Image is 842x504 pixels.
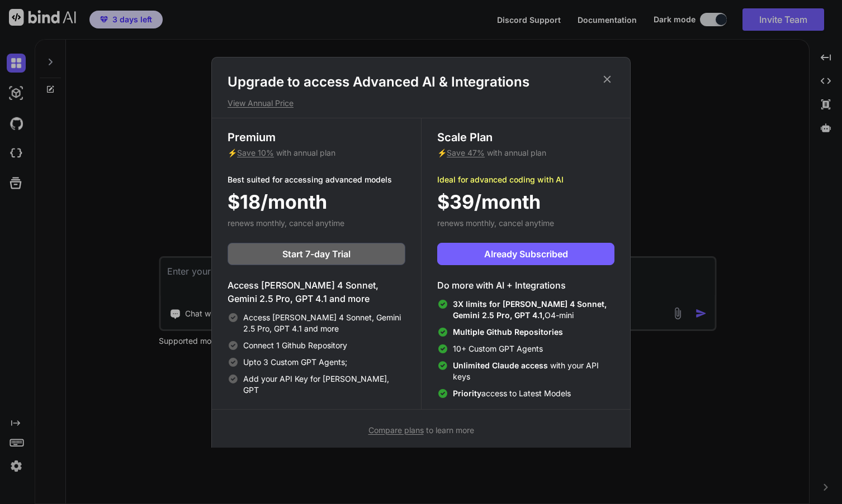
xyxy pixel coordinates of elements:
h3: Premium [228,129,405,145]
span: Compare plans [368,425,424,435]
span: Access [PERSON_NAME] 4 Sonnet, Gemini 2.5 Pro, GPT 4.1 and more [243,312,405,334]
span: Save 47% [447,148,485,157]
span: O4-mini [453,299,614,321]
span: Already Subscribed [484,247,568,261]
span: Save 10% [237,148,274,157]
h4: Do more with AI + Integrations [437,279,614,292]
span: Upto 3 Custom GPT Agents; [243,357,347,368]
p: ⚡ with annual plan [437,147,614,159]
span: renews monthly, cancel anytime [228,218,344,228]
span: $39/month [437,188,541,216]
span: access to Latest Models [453,388,571,399]
span: $18/month [228,188,327,216]
span: 10+ Custom GPT Agents [453,343,543,354]
p: ⚡ with annual plan [228,147,405,159]
span: Connect 1 Github Repository [243,340,347,351]
span: to learn more [368,425,474,435]
span: with your API keys [453,360,614,382]
span: Add your API Key for [PERSON_NAME], GPT [243,373,405,396]
h4: Access [PERSON_NAME] 4 Sonnet, Gemini 2.5 Pro, GPT 4.1 and more [228,279,405,305]
h3: Scale Plan [437,129,614,145]
p: View Annual Price [228,98,614,109]
span: Start 7-day Trial [282,247,351,261]
p: Ideal for advanced coding with AI [437,174,614,185]
button: Start 7-day Trial [228,243,405,265]
h1: Upgrade to access Advanced AI & Integrations [228,73,614,91]
span: Priority [453,388,481,398]
span: Unlimited Claude access [453,361,550,370]
span: Multiple Github Repositories [453,327,563,337]
span: 3X limits for [PERSON_NAME] 4 Sonnet, Gemini 2.5 Pro, GPT 4.1, [453,299,607,320]
p: Best suited for accessing advanced models [228,174,405,185]
span: renews monthly, cancel anytime [437,218,554,228]
button: Already Subscribed [437,243,614,265]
